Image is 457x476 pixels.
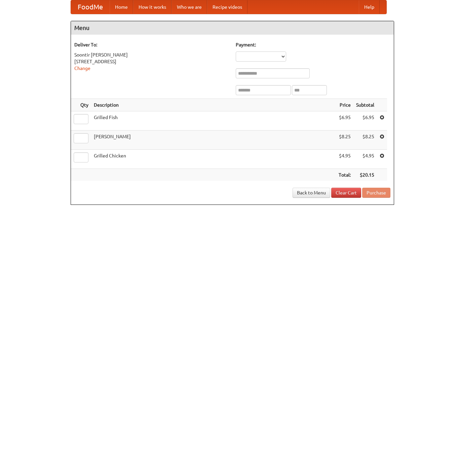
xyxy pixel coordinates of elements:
[331,188,361,198] a: Clear Cart
[353,99,377,111] th: Subtotal
[336,131,353,150] td: $8.25
[71,99,91,111] th: Qty
[336,99,353,111] th: Price
[71,21,394,35] h4: Menu
[74,41,229,48] h5: Deliver To:
[91,111,336,131] td: Grilled Fish
[74,51,229,58] div: Soontir [PERSON_NAME]
[91,99,336,111] th: Description
[293,188,330,198] a: Back to Menu
[362,188,390,198] button: Purchase
[236,41,390,48] h5: Payment:
[91,131,336,150] td: [PERSON_NAME]
[353,169,377,181] th: $20.15
[133,0,172,14] a: How it works
[172,0,207,14] a: Who we are
[74,66,90,71] a: Change
[359,0,380,14] a: Help
[353,111,377,131] td: $6.95
[110,0,133,14] a: Home
[74,58,229,65] div: [STREET_ADDRESS]
[353,150,377,169] td: $4.95
[207,0,247,14] a: Recipe videos
[336,111,353,131] td: $6.95
[91,150,336,169] td: Grilled Chicken
[336,150,353,169] td: $4.95
[353,131,377,150] td: $8.25
[71,0,110,14] a: FoodMe
[336,169,353,181] th: Total:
